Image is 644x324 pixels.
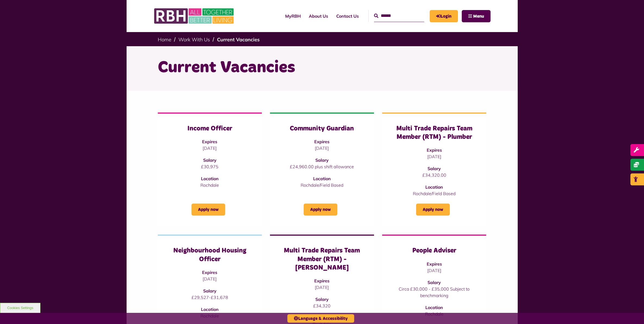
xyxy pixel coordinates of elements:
[393,286,475,299] p: Circa £30,000 - £35,000 Subject to benchmarking
[154,5,235,27] img: RBH
[428,280,441,285] strong: Salary
[428,166,441,171] strong: Salary
[281,247,363,272] h3: Multi Trade Repairs Team Member (RTM) - [PERSON_NAME]
[202,139,217,144] strong: Expires
[281,284,363,291] p: [DATE]
[201,176,219,181] strong: Location
[427,147,442,153] strong: Expires
[315,157,329,163] strong: Salary
[202,270,217,275] strong: Expires
[393,124,475,141] h3: Multi Trade Repairs Team Member (RTM) - Plumber
[305,9,332,23] a: About Us
[169,145,251,151] p: [DATE]
[425,184,443,190] strong: Location
[169,124,251,133] h3: Income Officer
[425,305,443,310] strong: Location
[416,204,450,216] a: Apply now
[473,14,484,18] span: Menu
[281,9,305,23] a: MyRBH
[158,36,171,43] a: Home
[281,182,363,188] p: Rochdale/Field Based
[169,313,251,319] p: Rochdale
[281,163,363,170] p: £24,960.00 plus shift allowance
[314,139,329,144] strong: Expires
[313,176,331,181] strong: Location
[281,124,363,133] h3: Community Guardian
[393,247,475,255] h3: People Adviser
[169,276,251,282] p: [DATE]
[304,204,337,216] a: Apply now
[314,278,329,283] strong: Expires
[393,311,475,317] p: Rochdale
[281,303,363,309] p: £34,320
[201,307,219,312] strong: Location
[169,294,251,301] p: £29,527-£31,678
[169,163,251,170] p: £30,975
[191,204,225,216] a: Apply now
[217,36,260,43] a: Current Vacancies
[332,9,363,23] a: Contact Us
[203,288,216,294] strong: Salary
[393,153,475,160] p: [DATE]
[169,247,251,263] h3: Neighbourhood Housing Officer
[427,261,442,267] strong: Expires
[281,145,363,151] p: [DATE]
[393,267,475,274] p: [DATE]
[169,182,251,188] p: Rochdale
[462,10,491,22] button: Navigation
[393,172,475,178] p: £34,320.00
[178,36,210,43] a: Work With Us
[315,297,329,302] strong: Salary
[430,10,458,22] a: MyRBH
[393,190,475,197] p: Rochdale/Field Based
[287,314,354,323] button: Language & Accessibility
[158,57,486,78] h1: Current Vacancies
[203,157,216,163] strong: Salary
